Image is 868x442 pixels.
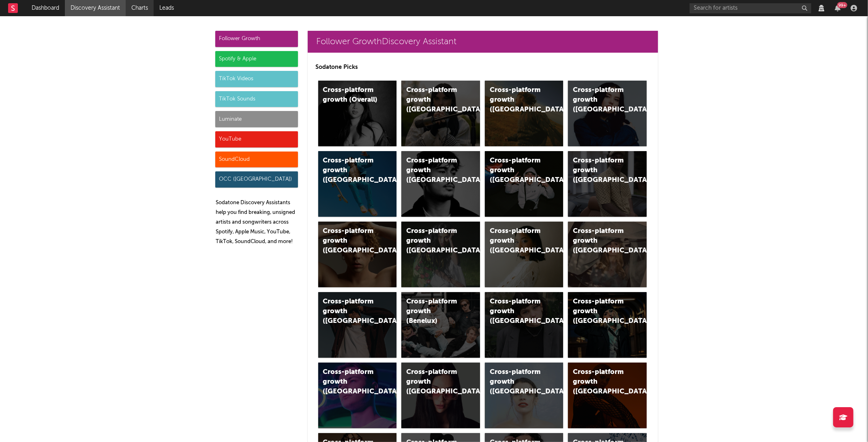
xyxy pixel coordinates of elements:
[490,85,545,115] div: Cross-platform growth ([GEOGRAPHIC_DATA])
[485,292,564,358] a: Cross-platform growth ([GEOGRAPHIC_DATA])
[573,85,628,115] div: Cross-platform growth ([GEOGRAPHIC_DATA])
[568,222,647,287] a: Cross-platform growth ([GEOGRAPHIC_DATA])
[573,297,628,326] div: Cross-platform growth ([GEOGRAPHIC_DATA])
[573,226,628,256] div: Cross-platform growth ([GEOGRAPHIC_DATA])
[216,198,298,247] p: Sodatone Discovery Assistants help you find breaking, unsigned artists and songwriters across Spo...
[406,226,461,256] div: Cross-platform growth ([GEOGRAPHIC_DATA])
[401,292,480,358] a: Cross-platform growth (Benelux)
[568,292,647,358] a: Cross-platform growth ([GEOGRAPHIC_DATA])
[406,297,461,326] div: Cross-platform growth (Benelux)
[401,81,480,146] a: Cross-platform growth ([GEOGRAPHIC_DATA])
[318,222,397,287] a: Cross-platform growth ([GEOGRAPHIC_DATA])
[401,363,480,428] a: Cross-platform growth ([GEOGRAPHIC_DATA])
[318,292,397,358] a: Cross-platform growth ([GEOGRAPHIC_DATA])
[490,367,545,397] div: Cross-platform growth ([GEOGRAPHIC_DATA])
[568,81,647,146] a: Cross-platform growth ([GEOGRAPHIC_DATA])
[573,156,628,185] div: Cross-platform growth ([GEOGRAPHIC_DATA])
[406,85,461,115] div: Cross-platform growth ([GEOGRAPHIC_DATA])
[215,71,298,87] div: TikTok Videos
[316,62,650,72] p: Sodatone Picks
[323,367,378,397] div: Cross-platform growth ([GEOGRAPHIC_DATA])
[485,222,564,287] a: Cross-platform growth ([GEOGRAPHIC_DATA])
[318,81,397,146] a: Cross-platform growth (Overall)
[308,31,658,53] a: Follower GrowthDiscovery Assistant
[215,171,298,188] div: OCC ([GEOGRAPHIC_DATA])
[406,156,461,185] div: Cross-platform growth ([GEOGRAPHIC_DATA])
[323,156,378,185] div: Cross-platform growth ([GEOGRAPHIC_DATA])
[323,226,378,256] div: Cross-platform growth ([GEOGRAPHIC_DATA])
[835,5,840,11] button: 99+
[490,297,545,326] div: Cross-platform growth ([GEOGRAPHIC_DATA])
[485,81,564,146] a: Cross-platform growth ([GEOGRAPHIC_DATA])
[485,151,564,217] a: Cross-platform growth ([GEOGRAPHIC_DATA]/GSA)
[837,2,847,8] div: 99 +
[573,367,628,397] div: Cross-platform growth ([GEOGRAPHIC_DATA])
[485,363,564,428] a: Cross-platform growth ([GEOGRAPHIC_DATA])
[215,31,298,47] div: Follower Growth
[568,151,647,217] a: Cross-platform growth ([GEOGRAPHIC_DATA])
[318,363,397,428] a: Cross-platform growth ([GEOGRAPHIC_DATA])
[323,297,378,326] div: Cross-platform growth ([GEOGRAPHIC_DATA])
[401,222,480,287] a: Cross-platform growth ([GEOGRAPHIC_DATA])
[406,367,461,397] div: Cross-platform growth ([GEOGRAPHIC_DATA])
[490,226,545,256] div: Cross-platform growth ([GEOGRAPHIC_DATA])
[318,151,397,217] a: Cross-platform growth ([GEOGRAPHIC_DATA])
[215,111,298,127] div: Luminate
[215,131,298,147] div: YouTube
[401,151,480,217] a: Cross-platform growth ([GEOGRAPHIC_DATA])
[490,156,545,185] div: Cross-platform growth ([GEOGRAPHIC_DATA]/GSA)
[323,85,378,105] div: Cross-platform growth (Overall)
[568,363,647,428] a: Cross-platform growth ([GEOGRAPHIC_DATA])
[690,3,811,13] input: Search for artists
[215,51,298,67] div: Spotify & Apple
[215,91,298,107] div: TikTok Sounds
[215,152,298,168] div: SoundCloud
